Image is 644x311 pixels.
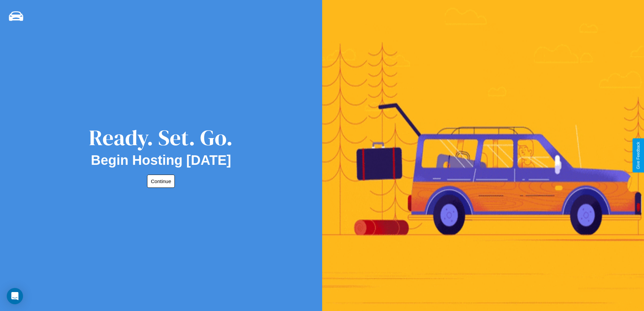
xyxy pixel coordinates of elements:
button: Continue [147,175,175,188]
h2: Begin Hosting [DATE] [91,153,231,168]
div: Open Intercom Messenger [7,288,23,304]
div: Ready. Set. Go. [89,123,233,153]
div: Give Feedback [636,142,641,169]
